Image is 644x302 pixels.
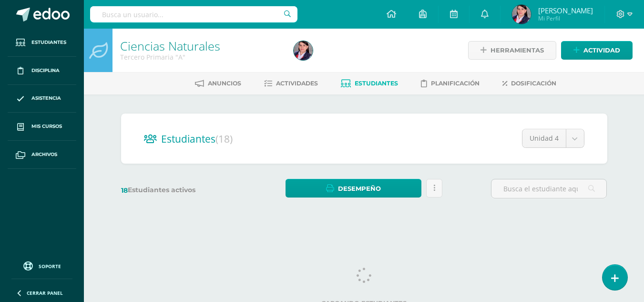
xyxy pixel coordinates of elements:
[561,41,633,60] a: Actividad
[120,38,220,54] a: Ciencias Naturales
[27,290,63,296] span: Cerrar panel
[421,76,480,91] a: Planificación
[215,132,233,146] span: (18)
[161,132,233,146] span: Estudiantes
[468,41,556,60] a: Herramientas
[355,80,398,87] span: Estudiantes
[11,259,72,272] a: Soporte
[31,94,61,102] span: Asistencia
[530,129,559,147] span: Unidad 4
[195,76,241,91] a: Anuncios
[338,180,381,198] span: Desempeño
[8,113,76,141] a: Mis cursos
[502,76,556,91] a: Dosificación
[8,57,76,85] a: Disciplina
[512,5,531,24] img: 23d42507aef40743ce11d9d3b276c8c7.png
[120,52,282,62] div: Tercero Primaria 'A'
[120,39,282,52] h1: Ciencias Naturales
[39,263,61,270] span: Soporte
[8,29,76,57] a: Estudiantes
[90,6,297,22] input: Busca un usuario...
[276,80,318,87] span: Actividades
[31,123,62,130] span: Mis cursos
[121,186,237,195] label: Estudiantes activos
[286,179,421,198] a: Desempeño
[538,14,593,22] span: Mi Perfil
[431,80,480,87] span: Planificación
[31,151,57,158] span: Archivos
[264,76,318,91] a: Actividades
[31,67,60,74] span: Disciplina
[511,80,556,87] span: Dosificación
[538,6,593,15] span: [PERSON_NAME]
[121,186,128,195] span: 18
[583,42,620,59] span: Actividad
[31,39,66,46] span: Estudiantes
[341,76,398,91] a: Estudiantes
[8,85,76,113] a: Asistencia
[294,41,313,60] img: 23d42507aef40743ce11d9d3b276c8c7.png
[491,42,544,59] span: Herramientas
[522,129,584,147] a: Unidad 4
[208,80,241,87] span: Anuncios
[491,179,606,198] input: Busca el estudiante aquí...
[8,141,76,169] a: Archivos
